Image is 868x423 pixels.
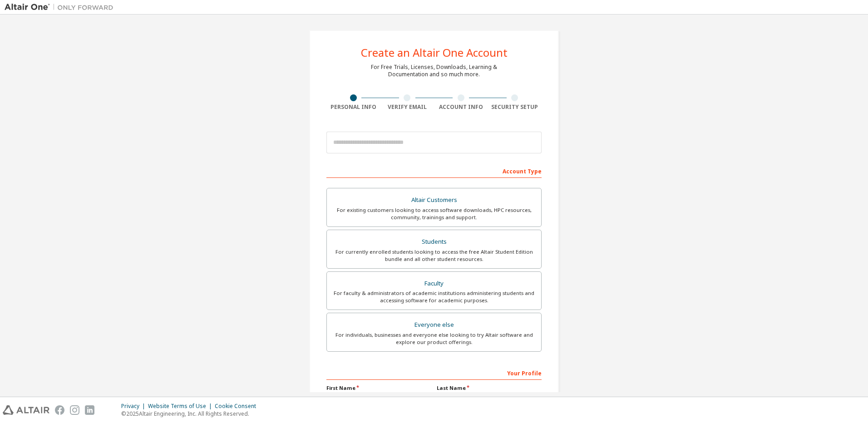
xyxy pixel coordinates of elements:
[332,194,536,207] div: Altair Customers
[121,403,148,410] div: Privacy
[5,3,118,12] img: Altair One
[380,103,434,111] div: Verify Email
[121,410,261,418] p: © 2025 Altair Engineering, Inc. All Rights Reserved.
[326,163,542,178] div: Account Type
[326,365,542,380] div: Your Profile
[332,236,536,248] div: Students
[332,277,536,290] div: Faculty
[326,384,431,392] label: First Name
[326,103,380,111] div: Personal Info
[3,405,49,415] img: altair_logo.svg
[437,384,542,392] label: Last Name
[434,103,488,111] div: Account Info
[332,331,536,346] div: For individuals, businesses and everyone else looking to try Altair software and explore our prod...
[55,405,64,415] img: facebook.svg
[488,103,542,111] div: Security Setup
[85,405,94,415] img: linkedin.svg
[332,290,536,304] div: For faculty & administrators of academic institutions administering students and accessing softwa...
[148,403,215,410] div: Website Terms of Use
[215,403,261,410] div: Cookie Consent
[70,405,79,415] img: instagram.svg
[361,47,508,58] div: Create an Altair One Account
[332,319,536,331] div: Everyone else
[371,64,497,78] div: For Free Trials, Licenses, Downloads, Learning & Documentation and so much more.
[332,207,536,221] div: For existing customers looking to access software downloads, HPC resources, community, trainings ...
[332,248,536,263] div: For currently enrolled students looking to access the free Altair Student Edition bundle and all ...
